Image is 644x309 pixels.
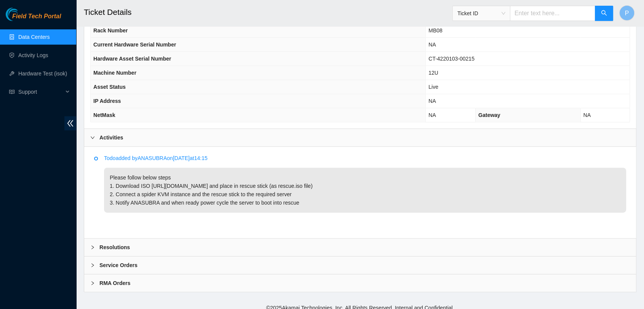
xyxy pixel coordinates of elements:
[18,34,50,40] a: Data Centers
[99,133,123,142] b: Activities
[90,245,95,250] span: right
[93,84,126,90] span: Asset Status
[93,70,136,76] span: Machine Number
[93,56,171,62] span: Hardware Asset Serial Number
[93,42,176,48] span: Current Hardware Serial Number
[84,256,636,274] div: Service Orders
[104,168,626,213] p: Please follow below steps 1. Download ISO [URL][DOMAIN_NAME] and place in rescue stick (as rescue...
[90,263,95,267] span: right
[99,261,138,269] b: Service Orders
[619,5,634,21] button: P
[104,154,626,162] p: Todo added by ANASUBRA on [DATE] at 14:15
[99,279,130,287] b: RMA Orders
[64,116,76,130] span: double-left
[93,98,121,104] span: IP Address
[84,274,636,292] div: RMA Orders
[18,84,63,99] span: Support
[510,6,595,21] input: Enter text here...
[428,27,442,34] span: MB08
[428,70,438,76] span: 12U
[12,13,61,20] span: Field Tech Portal
[583,112,591,118] span: NA
[90,135,95,140] span: right
[93,112,115,118] span: NetMask
[90,281,95,285] span: right
[428,112,436,118] span: NA
[478,112,500,118] span: Gateway
[428,42,436,48] span: NA
[428,56,474,62] span: CT-4220103-00215
[9,89,14,94] span: read
[84,129,636,146] div: Activities
[18,70,67,77] a: Hardware Test (isok)
[457,8,505,19] span: Ticket ID
[601,10,607,17] span: search
[6,8,38,21] img: Akamai Technologies
[428,98,436,104] span: NA
[595,6,613,21] button: search
[6,14,61,24] a: Akamai TechnologiesField Tech Portal
[84,239,636,256] div: Resolutions
[99,243,130,251] b: Resolutions
[18,52,48,58] a: Activity Logs
[428,84,438,90] span: Live
[625,8,629,18] span: P
[93,27,128,34] span: Rack Number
